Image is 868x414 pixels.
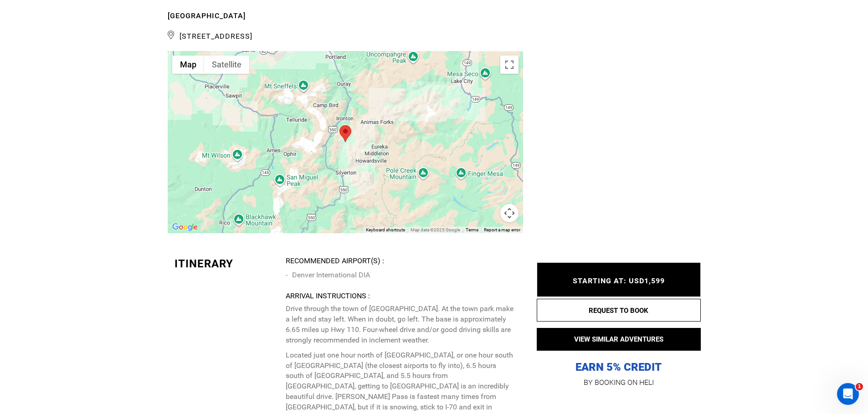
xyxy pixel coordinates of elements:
[500,56,519,74] button: Toggle fullscreen view
[286,256,516,266] div: Recommended Airport(s) :
[170,221,200,233] img: Google
[837,383,859,405] iframe: Intercom live chat
[537,299,701,322] button: REQUEST TO BOOK
[286,291,516,302] div: Arrival Instructions :
[484,227,520,232] a: Report a map error
[286,304,516,345] p: Drive through the town of [GEOGRAPHIC_DATA]. At the town park make a left and stay left. When in ...
[537,328,701,351] button: VIEW SIMILAR ADVENTURES
[168,28,523,42] span: [STREET_ADDRESS]
[366,227,405,233] button: Keyboard shortcuts
[500,204,519,222] button: Map camera controls
[411,227,460,232] span: Map data ©2025 Google
[172,56,204,74] button: Show street map
[537,269,701,374] p: EARN 5% CREDIT
[168,11,246,20] b: [GEOGRAPHIC_DATA]
[286,268,516,282] li: Denver International DIA
[170,221,200,233] a: Open this area in Google Maps (opens a new window)
[856,383,863,390] span: 1
[204,56,249,74] button: Show satellite imagery
[573,276,665,285] span: STARTING AT: USD1,599
[175,256,279,271] div: Itinerary
[466,227,478,232] a: Terms (opens in new tab)
[537,376,701,389] p: BY BOOKING ON HELI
